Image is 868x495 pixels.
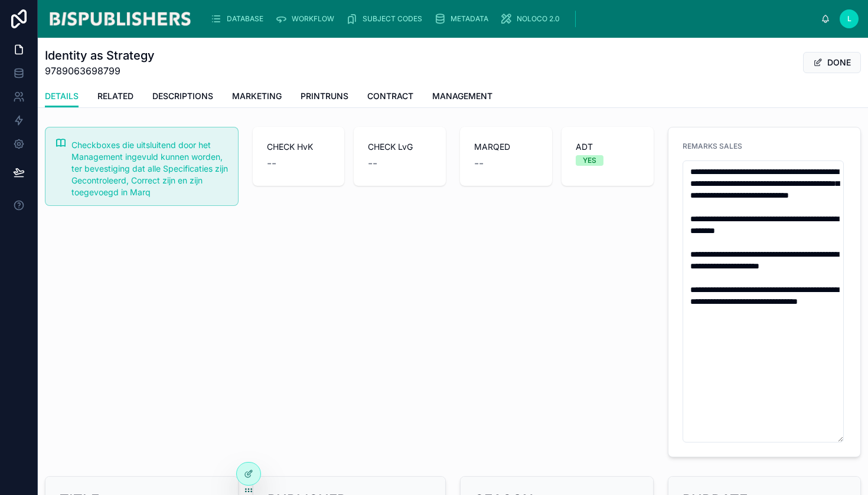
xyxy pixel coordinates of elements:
a: DETAILS [45,86,79,108]
span: METADATA [451,14,488,24]
div: scrollable content [202,6,821,32]
div: YES [583,155,596,166]
button: DONE [803,52,861,73]
span: -- [267,155,276,172]
a: MARKETING [232,86,282,109]
span: ADT [576,141,639,153]
a: SUBJECT CODES [342,8,430,29]
span: Checkboxes die uitsluitend door het Management ingevuld kunnen worden, ter bevestiging dat alle S... [71,140,228,197]
span: PRINTRUNS [301,90,348,102]
span: REMARKS SALES [683,142,742,150]
a: DESCRIPTIONS [152,86,213,109]
a: NOLOCO 2.0 [497,8,568,29]
span: -- [474,155,484,172]
span: -- [368,155,377,172]
span: CHECK LvG [368,141,432,153]
span: CHECK HvK [267,141,331,153]
span: MANAGEMENT [432,90,492,102]
a: PRINTRUNS [301,86,348,109]
span: 9789063698799 [45,64,155,78]
span: WORKFLOW [292,14,334,24]
span: DETAILS [45,90,79,102]
div: Checkboxes die uitsluitend door het Management ingevuld kunnen worden, ter bevestiging dat alle S... [71,139,229,198]
span: SUBJECT CODES [363,14,422,24]
a: RELATED [97,86,133,109]
a: CONTRACT [367,86,413,109]
a: METADATA [430,8,497,29]
span: RELATED [97,90,133,102]
span: MARQED [474,141,538,153]
span: CONTRACT [367,90,413,102]
img: App logo [47,9,192,28]
span: NOLOCO 2.0 [517,14,560,24]
span: DATABASE [227,14,263,24]
a: MANAGEMENT [432,86,492,109]
span: MARKETING [232,90,282,102]
span: DESCRIPTIONS [152,90,213,102]
a: WORKFLOW [272,8,342,29]
span: L [847,14,851,24]
a: DATABASE [207,8,272,29]
h1: Identity as Strategy [45,47,155,64]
